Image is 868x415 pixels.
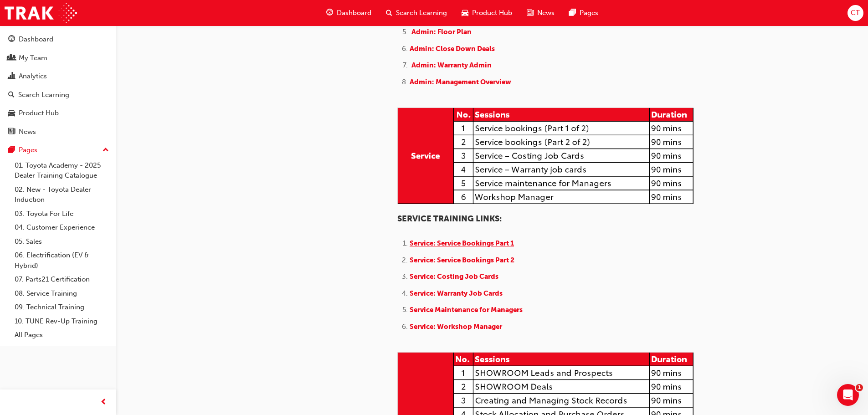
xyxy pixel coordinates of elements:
[5,3,77,23] img: Trak
[410,256,514,264] a: Service: Service Bookings Part 2
[4,31,113,48] a: Dashboard
[472,8,512,18] span: Product Hub
[8,54,15,62] span: people-icon
[4,68,113,85] a: Analytics
[856,384,863,391] span: 1
[337,8,371,18] span: Dashboard
[4,50,113,67] a: My Team
[19,71,47,82] div: Analytics
[411,61,492,69] a: Admin: Warranty Admin
[410,272,498,281] a: Service: Costing Job Cards
[562,4,606,22] a: pages-iconPages
[410,306,523,314] a: Service Maintenance for Managers
[462,7,468,19] span: car-icon
[4,105,113,122] a: Product Hub
[11,314,113,328] a: 10. TUNE Rev-Up Training
[454,4,519,22] a: car-iconProduct Hub
[103,144,109,156] span: up-icon
[11,248,113,272] a: 06. Electrification (EV & Hybrid)
[11,300,113,314] a: 09. Technical Training
[569,7,576,19] span: pages-icon
[326,7,333,19] span: guage-icon
[411,28,472,36] a: Admin: Floor Plan
[837,384,859,406] iframe: Intercom live chat
[4,142,113,159] button: Pages
[4,123,113,140] a: News
[410,78,511,86] a: Admin: Management Overview
[397,214,502,224] span: SERVICE TRAINING LINKS:
[519,4,562,22] a: news-iconNews
[8,109,15,118] span: car-icon
[379,4,454,22] a: search-iconSearch Learning
[11,183,113,207] a: 02. New - Toyota Dealer Induction
[410,45,495,53] a: Admin: Close Down Deals
[847,5,863,21] button: CT
[19,53,47,63] div: My Team
[11,272,113,287] a: 07. Parts21 Certification
[8,36,15,44] span: guage-icon
[8,91,15,99] span: search-icon
[11,287,113,301] a: 08. Service Training
[11,207,113,221] a: 03. Toyota For Life
[4,87,113,103] a: Search Learning
[11,328,113,342] a: All Pages
[11,159,113,183] a: 01. Toyota Academy - 2025 Dealer Training Catalogue
[527,7,534,19] span: news-icon
[11,235,113,249] a: 05. Sales
[386,7,392,19] span: search-icon
[8,146,15,154] span: pages-icon
[19,34,53,45] div: Dashboard
[410,323,502,331] a: Service: Workshop Manager
[396,8,447,18] span: Search Learning
[19,108,59,118] div: Product Hub
[537,8,555,18] span: News
[11,220,113,235] a: 04. Customer Experience
[8,72,15,81] span: chart-icon
[18,90,69,100] div: Search Learning
[100,397,107,408] span: prev-icon
[580,8,598,18] span: Pages
[19,145,37,155] div: Pages
[4,29,113,142] button: DashboardMy TeamAnalyticsSearch LearningProduct HubNews
[319,4,379,22] a: guage-iconDashboard
[410,289,503,297] a: Service: Warranty Job Cards
[19,127,36,137] div: News
[8,128,15,136] span: news-icon
[851,8,860,18] span: CT
[410,239,514,247] a: Service: Service Bookings Part 1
